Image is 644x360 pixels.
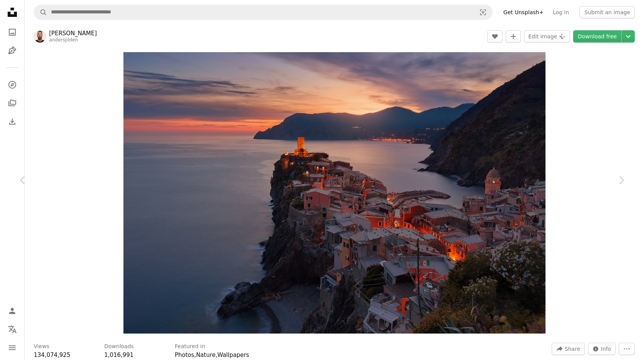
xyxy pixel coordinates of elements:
a: Download History [5,114,20,129]
a: Log in / Sign up [5,303,20,319]
h3: Featured in [175,343,205,350]
a: Next [598,143,644,217]
span: Info [601,343,611,355]
button: More Actions [619,343,635,355]
img: aerial view of village on mountain cliff during orange sunset [123,52,545,334]
a: Photos [175,352,194,358]
a: Download free [573,30,621,43]
span: 134,074,925 [34,352,70,358]
button: Edit image [524,30,570,43]
button: Language [5,322,20,337]
a: Nature [196,352,215,358]
button: Menu [5,340,20,355]
button: Stats about this image [588,343,616,355]
a: andersjilden [49,37,78,43]
img: Go to Anders Jildén's profile [34,30,46,43]
button: Search Unsplash [34,5,47,20]
a: Log in [548,6,573,18]
a: Get Unsplash+ [499,6,548,18]
span: Share [565,343,580,355]
h3: Views [34,343,49,350]
a: Wallpapers [217,352,249,358]
button: Like [487,30,503,43]
button: Add to Collection [506,30,521,43]
a: Collections [5,95,20,111]
a: Photos [5,25,20,40]
a: Illustrations [5,43,20,58]
button: Zoom in on this image [123,52,545,334]
button: Visual search [474,5,492,20]
span: , [215,352,217,358]
button: Share this image [552,343,585,355]
h3: Downloads [104,343,134,350]
a: [PERSON_NAME] [49,30,97,37]
a: Explore [5,77,20,92]
span: , [194,352,196,358]
span: 1,016,991 [104,352,133,358]
button: Choose download size [622,30,635,43]
form: Find visuals sitewide [34,5,493,20]
button: Submit an image [580,6,635,18]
